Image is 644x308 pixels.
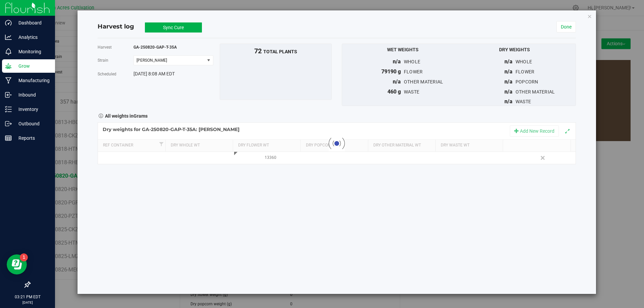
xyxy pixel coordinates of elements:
p: Analytics [12,33,52,41]
inline-svg: Manufacturing [5,77,12,84]
span: Scheduled [98,72,116,76]
span: 72 [254,47,262,55]
span: n/a [393,58,401,65]
div: [DATE] 8:08 AM EDT [133,70,213,77]
span: n/a [504,98,513,105]
span: n/a [393,78,401,85]
span: other material [516,89,555,95]
p: Monitoring [12,48,52,56]
span: Wet Weights [387,47,419,52]
strong: All weights in [105,111,148,120]
span: Grams [133,113,148,119]
span: 460 g [387,88,401,95]
span: total plants [263,49,297,54]
span: n/a [504,58,513,65]
button: Sync Cure [145,22,202,33]
p: Outbound [12,120,52,128]
inline-svg: Monitoring [5,48,12,55]
inline-svg: Inbound [5,91,12,98]
span: whole [404,59,420,64]
span: other material [404,79,443,84]
inline-svg: Dashboard [5,19,12,26]
p: Inventory [12,105,52,113]
span: Dry Weights [499,47,530,52]
span: flower [516,69,535,74]
span: 79190 g [381,68,401,75]
span: waste [516,99,531,104]
p: [DATE] [3,300,52,305]
p: Grow [12,62,52,70]
p: 03:21 PM EDT [3,294,52,300]
p: Manufacturing [12,76,52,84]
inline-svg: Analytics [5,34,12,41]
iframe: Resource center [7,254,27,274]
inline-svg: Inventory [5,106,12,113]
span: n/a [504,88,513,95]
inline-svg: Outbound [5,120,12,127]
h4: Harvest log [98,22,134,31]
span: Harvest [98,45,112,50]
span: whole [516,59,532,64]
a: Done [556,21,576,33]
span: n/a [504,78,513,85]
p: Reports [12,134,52,142]
span: flower [404,69,423,74]
iframe: Resource center unread badge [20,253,28,261]
span: Strain [98,58,108,63]
span: select [204,56,213,65]
span: popcorn [516,79,538,84]
inline-svg: Grow [5,63,12,69]
span: n/a [504,68,513,75]
span: [PERSON_NAME] [137,58,199,63]
inline-svg: Reports [5,135,12,141]
span: GA-250820-GAP-T-35A [133,45,177,50]
p: Inbound [12,91,52,99]
span: waste [404,89,419,95]
p: Dashboard [12,19,52,27]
